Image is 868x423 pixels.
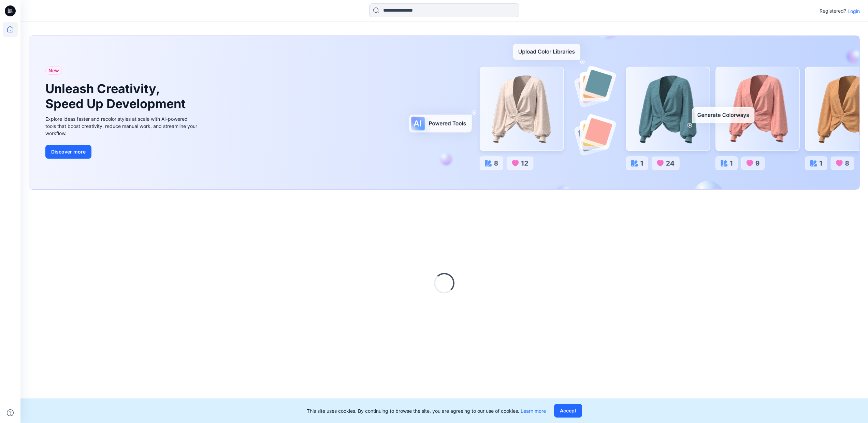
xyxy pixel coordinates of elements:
[554,404,582,418] button: Accept
[521,408,546,414] a: Learn more
[820,7,846,15] p: Registered?
[45,82,189,111] h1: Unleash Creativity, Speed Up Development
[45,145,91,159] button: Discover more
[45,115,199,137] div: Explore ideas faster and recolor styles at scale with AI-powered tools that boost creativity, red...
[48,67,59,75] span: New
[848,8,860,15] p: Login
[307,407,546,414] p: This site uses cookies. By continuing to browse the site, you are agreeing to our use of cookies.
[45,145,199,159] a: Discover more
